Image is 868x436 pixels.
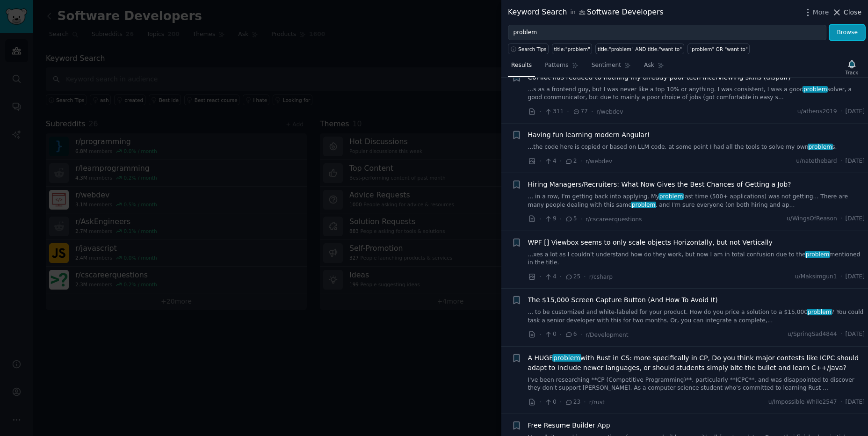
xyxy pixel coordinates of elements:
[596,109,623,115] span: r/webdev
[544,330,556,339] span: 0
[846,398,865,407] span: [DATE]
[591,107,593,116] span: ·
[567,107,569,116] span: ·
[508,44,549,54] button: Search Tips
[508,25,826,41] input: Try a keyword related to your business
[586,158,612,165] span: r/webdev
[592,61,621,70] span: Sentiment
[580,214,582,224] span: ·
[589,274,613,280] span: r/csharp
[689,46,748,52] div: "problem" OR "want to"
[565,330,577,339] span: 6
[840,157,842,166] span: ·
[840,108,842,116] span: ·
[589,399,605,406] span: r/rust
[808,144,833,150] span: problem
[544,398,556,407] span: 0
[768,398,837,407] span: u/Impossible-While2547
[518,46,547,52] span: Search Tips
[830,25,865,41] button: Browse
[842,58,861,77] button: Track
[846,69,858,76] div: Track
[554,46,590,52] div: title:"problem"
[528,376,865,392] a: I've been researching **CP (Competitive Programming)**, particularly **ICPC**, and was disappoint...
[528,353,865,373] a: A HUGEproblemwith Rust in CS: more specifically in CP, Do you think major contests like ICPC shou...
[552,44,592,54] a: title:"problem"
[813,7,829,17] span: More
[788,330,837,339] span: u/SpringSad4844
[528,308,865,325] a: ... to be customized and white-labeled for your product. How do you price a solution to a $15,000...
[528,353,865,373] span: A HUGE with Rust in CS: more specifically in CP, Do you think major contests like ICPC should ada...
[552,354,581,362] span: problem
[844,7,861,17] span: Close
[846,215,865,223] span: [DATE]
[539,156,541,166] span: ·
[565,398,580,407] span: 23
[542,58,581,77] a: Patterns
[840,330,842,339] span: ·
[795,273,837,281] span: u/Maksimgun1
[545,61,568,70] span: Patterns
[805,251,830,258] span: problem
[586,216,642,223] span: r/cscareerquestions
[572,108,588,116] span: 77
[528,143,865,152] a: ...the code here is copied or based on LLM code, at some point I had all the tools to solve my ow...
[580,156,582,166] span: ·
[528,251,865,267] a: ...xes a lot as I couldn't understand how do they work, but now I am in total confusion due to th...
[840,398,842,407] span: ·
[595,44,684,54] a: title:"problem" AND title:"want to"
[528,130,650,140] a: Having fun learning modern Angular!
[832,7,861,17] button: Close
[803,86,828,93] span: problem
[584,272,586,282] span: ·
[544,108,564,116] span: 311
[544,157,556,166] span: 4
[528,295,718,305] a: The $15,000 Screen Capture Button (And How To Avoid It)
[539,330,541,340] span: ·
[528,86,865,102] a: ...s as a frontend guy, but I was never like a top 10% or anything. I was consistent, I was a goo...
[508,58,535,77] a: Results
[797,108,837,116] span: u/athens2019
[570,8,575,17] span: in
[796,157,837,166] span: u/natethebard
[560,272,562,282] span: ·
[539,397,541,407] span: ·
[528,180,791,189] a: Hiring Managers/Recruiters: What Now Gives the Best Chances of Getting a Job?
[508,7,664,18] div: Keyword Search Software Developers
[644,61,654,70] span: Ask
[528,193,865,209] a: ... in a row, I'm getting back into applying. Myproblemlast time (500+ applications) was not gett...
[846,330,865,339] span: [DATE]
[631,202,656,208] span: problem
[528,238,773,247] a: WPF [] Viewbox seems to only scale objects Horizontally, but not Vertically
[588,58,634,77] a: Sentiment
[846,273,865,281] span: [DATE]
[560,330,562,340] span: ·
[565,215,577,223] span: 5
[658,193,684,200] span: problem
[584,397,586,407] span: ·
[840,215,842,223] span: ·
[586,332,629,338] span: r/Development
[565,273,580,281] span: 25
[539,107,541,116] span: ·
[544,215,556,223] span: 9
[641,58,667,77] a: Ask
[807,309,832,315] span: problem
[846,108,865,116] span: [DATE]
[840,273,842,281] span: ·
[580,330,582,340] span: ·
[539,214,541,224] span: ·
[528,421,610,430] a: Free Resume Builder App
[846,157,865,166] span: [DATE]
[598,46,682,52] div: title:"problem" AND title:"want to"
[511,61,532,70] span: Results
[787,215,837,223] span: u/WingsOfReason
[544,273,556,281] span: 4
[687,44,750,54] a: "problem" OR "want to"
[560,156,562,166] span: ·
